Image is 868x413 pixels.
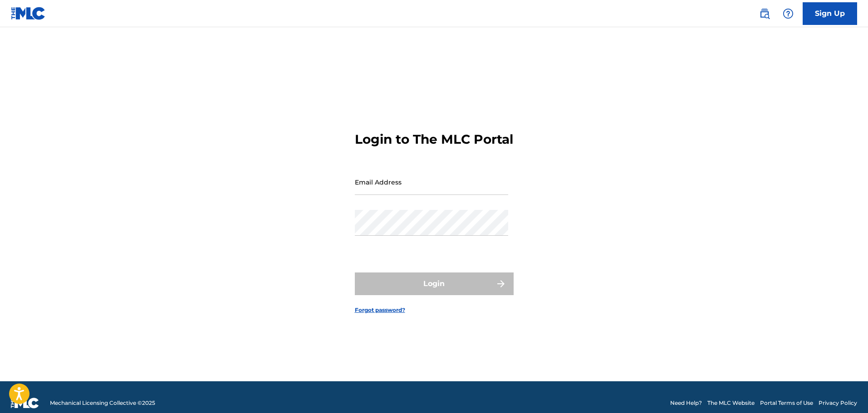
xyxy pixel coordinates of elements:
a: Sign Up [803,2,857,25]
img: MLC Logo [11,7,46,20]
a: Privacy Policy [819,399,857,407]
img: search [759,8,770,19]
a: Need Help? [670,399,702,407]
a: Portal Terms of Use [760,399,813,407]
a: Public Search [755,5,774,23]
a: Forgot password? [355,306,405,314]
h3: Login to The MLC Portal [355,131,513,147]
a: The MLC Website [707,399,755,407]
div: Help [779,5,797,23]
span: Mechanical Licensing Collective © 2025 [50,399,155,407]
img: logo [11,398,39,408]
img: help [783,8,794,19]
